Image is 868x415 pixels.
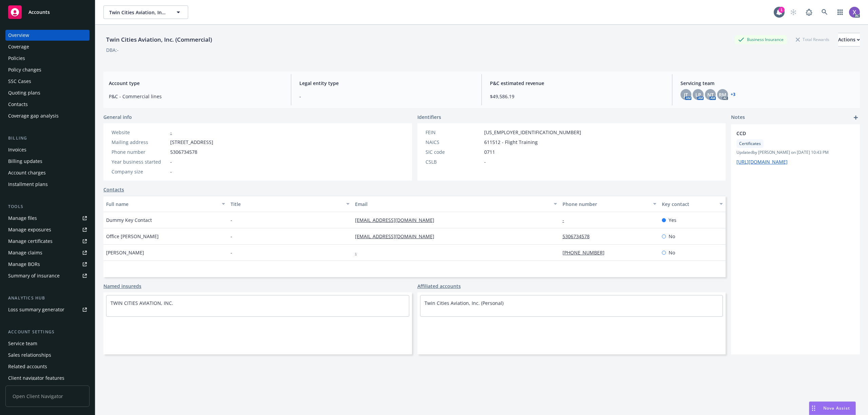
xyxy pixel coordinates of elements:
div: Email [355,201,550,208]
span: Nova Assist [823,405,850,411]
a: [EMAIL_ADDRESS][DOMAIN_NAME] [355,233,440,240]
div: Coverage [8,41,29,52]
div: Invoices [8,144,26,155]
div: Full name [106,201,218,208]
a: Named insureds [103,283,141,290]
div: Business Insurance [735,35,787,44]
span: Legal entity type [299,80,473,87]
span: - [299,93,473,100]
div: Contacts [8,99,28,110]
span: Dummy Key Contact [106,216,152,224]
span: LP [695,91,701,98]
span: - [170,158,172,165]
a: Twin Cities Aviation, Inc. (Personal) [425,300,504,306]
div: Year business started [112,158,167,165]
span: JT [684,91,688,98]
a: 5306734578 [563,233,595,240]
a: Summary of insurance [5,270,90,281]
div: CSLB [426,158,481,165]
span: Manage exposures [5,224,90,235]
span: Twin Cities Aviation, Inc. (Commercial) [109,9,168,16]
div: Related accounts [8,361,47,372]
span: 5306734578 [170,148,197,155]
span: Updated by [PERSON_NAME] on [DATE] 10:43 PM [736,149,854,155]
span: [PERSON_NAME] [106,249,144,256]
span: Office [PERSON_NAME] [106,233,159,240]
span: RM [719,91,726,98]
div: Website [112,129,167,136]
button: Actions [838,33,860,46]
div: Sales relationships [8,350,51,360]
div: Installment plans [8,179,48,190]
a: - [355,249,362,256]
a: SSC Cases [5,76,90,87]
a: Report a Bug [802,5,816,19]
span: - [170,168,172,175]
span: Yes [669,216,676,224]
div: Client navigator features [8,373,64,383]
div: Account settings [5,329,90,335]
a: Coverage [5,41,90,52]
a: Contacts [103,186,124,193]
a: - [170,129,172,136]
a: +3 [731,92,735,97]
a: add [852,113,860,122]
div: Summary of insurance [8,270,60,281]
div: Policy changes [8,64,41,75]
div: Twin Cities Aviation, Inc. (Commercial) [103,35,215,44]
div: Service team [8,338,37,349]
img: photo [849,7,860,18]
a: Contacts [5,99,90,110]
a: Client navigator features [5,373,90,383]
a: Account charges [5,167,90,178]
div: DBA: - [106,46,119,54]
a: Start snowing [787,5,800,19]
div: Actions [838,33,860,46]
a: Manage files [5,213,90,224]
span: 0711 [484,148,495,155]
a: Service team [5,338,90,349]
button: Nova Assist [809,401,856,415]
span: - [231,233,232,240]
div: Billing [5,135,90,142]
span: Certificates [739,141,761,147]
button: Email [352,196,560,212]
span: Notes [731,113,745,122]
span: - [231,249,232,256]
a: [PHONE_NUMBER] [563,249,610,256]
a: Sales relationships [5,350,90,360]
span: No [669,233,675,240]
a: Quoting plans [5,87,90,98]
div: Manage claims [8,247,42,258]
a: Accounts [5,3,90,22]
div: 1 [778,7,785,13]
button: Phone number [560,196,659,212]
span: $49,586.19 [490,93,664,100]
a: Policies [5,53,90,64]
div: SSC Cases [8,76,31,87]
button: Twin Cities Aviation, Inc. (Commercial) [103,5,188,19]
a: TWIN CITIES AVIATION, INC. [111,300,173,306]
a: Manage BORs [5,259,90,270]
a: Invoices [5,144,90,155]
a: Installment plans [5,179,90,190]
a: [EMAIL_ADDRESS][DOMAIN_NAME] [355,217,440,223]
button: Key contact [659,196,726,212]
span: No [669,249,675,256]
div: Billing updates [8,156,42,167]
button: Title [228,196,352,212]
div: NAICS [426,139,481,146]
span: 611512 - Flight Training [484,139,538,146]
div: Account charges [8,167,46,178]
span: NT [707,91,714,98]
div: Tools [5,203,90,210]
a: Switch app [833,5,847,19]
div: Policies [8,53,25,64]
a: Policy changes [5,64,90,75]
a: Overview [5,30,90,41]
div: SIC code [426,148,481,155]
span: [STREET_ADDRESS] [170,139,213,146]
div: Manage certificates [8,236,53,247]
div: Quoting plans [8,87,40,98]
span: - [484,158,486,165]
